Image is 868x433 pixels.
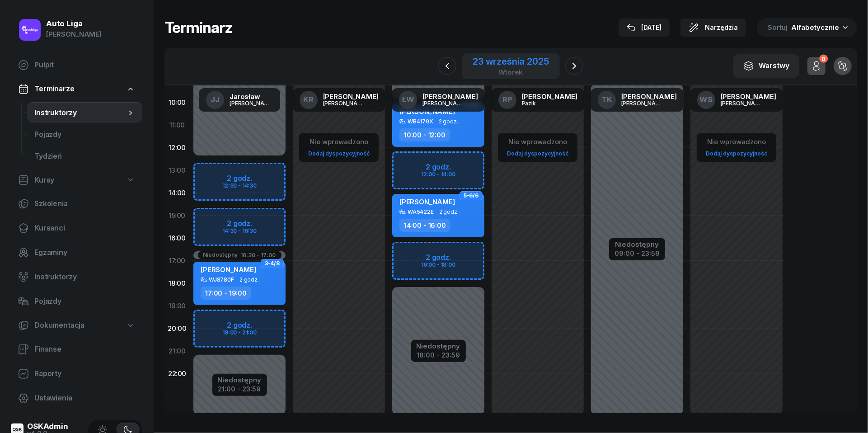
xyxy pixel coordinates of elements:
[34,222,135,234] span: Kursanci
[164,295,190,317] div: 19:00
[439,118,458,125] span: 2 godz.
[743,60,789,72] div: Warstwy
[11,315,142,336] a: Dokumentacja
[733,54,799,78] button: Warstwy
[417,341,460,361] button: Niedostępny18:00 - 23:59
[218,383,262,393] div: 21:00 - 23:59
[408,118,433,124] div: WB4179X
[34,107,126,119] span: Instruktorzy
[11,339,142,360] a: Finanse
[473,69,549,75] div: wtorek
[164,182,190,204] div: 14:00
[402,96,414,104] span: ŁW
[265,263,280,264] span: 3-4/8
[34,174,54,186] span: Kursy
[615,239,660,259] button: Niedostępny09:00 - 23:59
[46,28,102,40] div: [PERSON_NAME]
[522,100,565,106] div: Pazik
[27,423,68,430] div: OSKAdmin
[164,362,190,385] div: 22:00
[164,227,190,249] div: 16:00
[503,134,572,161] button: Nie wprowadzonoDodaj dyspozycyjność
[199,88,280,112] a: JJJarosław[PERSON_NAME]
[34,320,84,331] span: Dokumentacja
[203,252,276,258] button: Niedostępny16:30 - 17:00
[164,159,190,182] div: 13:00
[417,343,460,349] div: Niedostępny
[721,100,764,106] div: [PERSON_NAME]
[34,392,135,404] span: Ustawienia
[491,88,585,112] a: RP[PERSON_NAME]Pazik
[11,79,142,99] a: Terminarze
[34,368,135,380] span: Raporty
[303,96,314,104] span: KR
[11,387,142,409] a: Ustawienia
[422,100,466,106] div: [PERSON_NAME]
[292,88,386,112] a: KR[PERSON_NAME][PERSON_NAME]
[34,129,135,141] span: Pojazdy
[164,19,232,36] h1: Terminarz
[464,195,479,197] span: 5-6/6
[408,209,434,215] div: WA5422E
[34,151,135,162] span: Tydzień
[702,134,771,161] button: Nie wprowadzonoDodaj dyspozycyjność
[305,134,373,161] button: Nie wprowadzonoDodaj dyspozycyjność
[757,18,857,37] button: Sortuj Alfabetycznie
[34,83,74,95] span: Terminarze
[46,20,102,28] div: Auto Liga
[11,193,142,215] a: Szkolenia
[209,277,234,282] div: WJ8780F
[392,88,485,112] a: ŁW[PERSON_NAME][PERSON_NAME]
[621,100,665,106] div: [PERSON_NAME]
[34,247,135,259] span: Egzaminy
[164,317,190,340] div: 20:00
[230,93,273,100] div: Jarosław
[34,198,135,210] span: Szkolenia
[503,148,572,159] a: Dodaj dyspozycyjność
[11,242,142,264] a: Egzaminy
[399,219,450,232] div: 14:00 - 16:00
[164,91,190,114] div: 10:00
[721,93,776,100] div: [PERSON_NAME]
[218,375,262,395] button: Niedostępny21:00 - 23:59
[702,136,771,148] div: Nie wprowadzono
[502,96,512,104] span: RP
[34,59,135,71] span: Pulpit
[34,296,135,307] span: Pojazdy
[305,148,373,159] a: Dodaj dyspozycyjność
[201,287,251,300] div: 17:00 - 19:00
[11,266,142,288] a: Instruktorzy
[201,265,256,274] span: [PERSON_NAME]
[791,23,839,32] span: Alfabetycznie
[615,241,660,248] div: Niedostępny
[164,249,190,272] div: 17:00
[305,136,373,148] div: Nie wprowadzono
[164,272,190,295] div: 18:00
[680,19,746,37] button: Narzędzia
[768,22,789,33] span: Sortuj
[690,88,784,112] a: WS[PERSON_NAME][PERSON_NAME]
[627,22,662,33] div: [DATE]
[164,136,190,159] div: 12:00
[323,100,366,106] div: [PERSON_NAME]
[699,96,713,104] span: WS
[503,136,572,148] div: Nie wprowadzono
[601,96,612,104] span: TK
[323,93,379,100] div: [PERSON_NAME]
[241,252,276,258] div: 16:30 - 17:00
[621,93,677,100] div: [PERSON_NAME]
[34,344,135,355] span: Finanse
[11,291,142,312] a: Pojazdy
[27,146,142,167] a: Tydzień
[11,217,142,239] a: Kursanci
[399,198,455,206] span: [PERSON_NAME]
[27,102,142,124] a: Instruktorzy
[702,148,771,159] a: Dodaj dyspozycyjność
[11,170,142,191] a: Kursy
[807,57,826,75] button: 0
[239,277,259,283] span: 2 godz.
[522,93,577,100] div: [PERSON_NAME]
[619,19,670,37] button: [DATE]
[819,55,828,63] div: 0
[705,22,738,33] span: Narzędzia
